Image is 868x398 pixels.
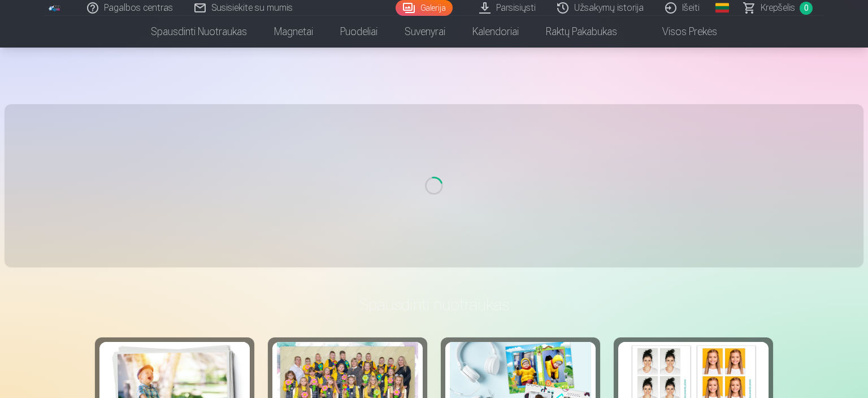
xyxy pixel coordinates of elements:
a: Suvenyrai [391,16,459,48]
a: Kalendoriai [459,16,532,48]
a: Visos prekės [631,16,731,48]
img: /fa2 [49,5,61,11]
a: Magnetai [261,16,327,48]
span: Krepšelis [761,1,795,15]
span: 0 [800,2,813,15]
a: Spausdinti nuotraukas [137,16,261,48]
a: Raktų pakabukas [532,16,631,48]
a: Puodeliai [327,16,391,48]
h3: Spausdinti nuotraukas [104,294,764,315]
